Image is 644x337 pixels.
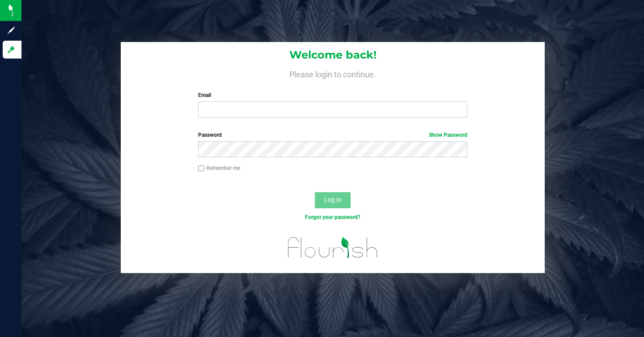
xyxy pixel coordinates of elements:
h1: Welcome back! [121,49,545,61]
inline-svg: Sign up [7,26,16,35]
label: Remember me [198,164,240,172]
button: Log In [315,192,351,208]
span: Password [198,132,222,138]
inline-svg: Log in [7,45,16,54]
input: Remember me [198,165,204,172]
a: Forgot your password? [305,214,360,220]
label: Email [198,91,467,99]
h4: Please login to continue. [121,68,545,79]
a: Show Password [429,132,467,138]
img: flourish_logo.svg [280,231,386,265]
span: Log In [324,196,342,203]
